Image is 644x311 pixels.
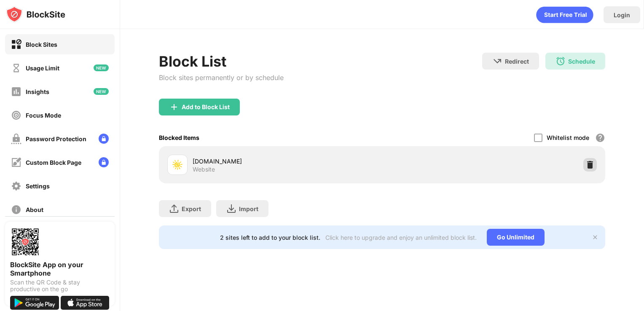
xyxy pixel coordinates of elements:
img: download-on-the-app-store.svg [61,296,110,310]
div: Go Unlimited [487,229,545,246]
div: Add to Block List [182,104,230,110]
div: Settings [26,182,50,190]
img: block-on.svg [11,39,21,50]
div: [DOMAIN_NAME] [193,157,382,166]
img: insights-off.svg [11,86,21,97]
div: Website [193,166,215,173]
img: customize-block-page-off.svg [11,157,21,168]
div: Block List [159,53,284,70]
iframe: Sign in with Google Dialog [471,8,636,106]
div: Password Protection [26,135,86,142]
div: animation [536,6,593,23]
div: Custom Block Page [26,159,81,166]
div: BlockSite App on your Smartphone [10,260,110,277]
img: settings-off.svg [11,181,21,191]
img: lock-menu.svg [99,157,109,167]
img: x-button.svg [592,234,598,241]
div: Focus Mode [26,112,61,119]
img: focus-off.svg [11,110,21,121]
div: Export [182,205,201,212]
img: logo-blocksite.svg [6,6,65,23]
div: Click here to upgrade and enjoy an unlimited block list. [325,234,477,241]
div: Scan the QR Code & stay productive on the go [10,279,110,292]
div: Block Sites [26,41,57,48]
img: favicons [172,160,182,170]
div: Blocked Items [159,134,199,141]
img: new-icon.svg [94,88,109,95]
div: Block sites permanently or by schedule [159,73,284,82]
img: new-icon.svg [94,64,109,71]
img: password-protection-off.svg [11,134,21,144]
div: Whitelist mode [547,134,589,141]
img: options-page-qr-code.png [10,227,40,257]
div: About [26,206,43,213]
img: time-usage-off.svg [11,63,21,73]
div: 2 sites left to add to your block list. [220,234,320,241]
img: lock-menu.svg [99,134,109,144]
div: Usage Limit [26,64,59,72]
img: about-off.svg [11,204,21,215]
img: get-it-on-google-play.svg [10,296,59,310]
div: Import [239,205,258,212]
div: Insights [26,88,49,95]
